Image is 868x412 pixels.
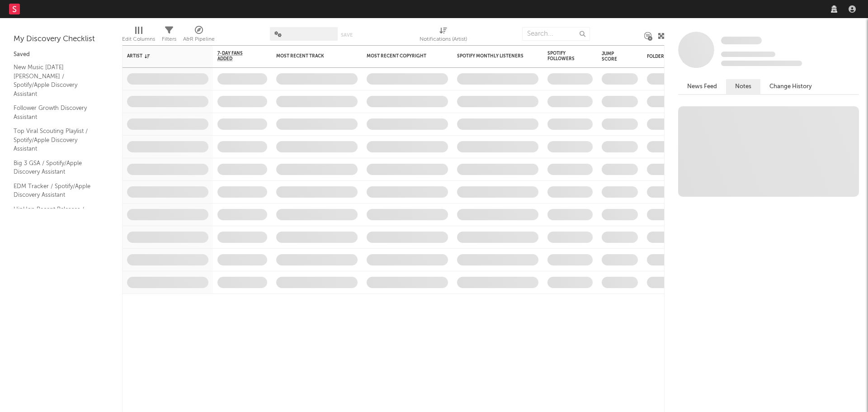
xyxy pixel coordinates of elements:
span: Tracking Since: [DATE] [721,52,775,57]
a: Some Artist [721,36,762,45]
button: Save [341,33,353,38]
button: News Feed [678,79,726,94]
a: HipHop Recent Releases / Spotify/Apple Discovery Assistant [14,204,99,232]
div: My Discovery Checklist [14,34,108,45]
div: Saved [14,49,108,60]
div: Notifications (Artist) [420,23,467,49]
div: Folders [647,54,715,59]
div: Most Recent Copyright [367,53,434,59]
div: Edit Columns [122,34,155,45]
a: Top Viral Scouting Playlist / Spotify/Apple Discovery Assistant [14,126,99,154]
span: 0 fans last week [721,61,802,66]
div: Most Recent Track [276,53,344,59]
input: Search... [522,27,590,41]
a: Big 3 GSA / Spotify/Apple Discovery Assistant [14,158,99,177]
div: Jump Score [602,51,624,62]
button: Change History [760,79,821,94]
div: Spotify Followers [547,51,579,62]
div: A&R Pipeline [183,23,215,49]
div: Spotify Monthly Listeners [457,53,525,59]
div: Filters [162,23,176,49]
span: 7-Day Fans Added [217,51,254,62]
div: Notifications (Artist) [420,34,467,45]
div: A&R Pipeline [183,34,215,45]
a: Follower Growth Discovery Assistant [14,103,99,122]
button: Notes [726,79,760,94]
div: Artist [127,53,195,59]
span: Some Artist [721,37,762,44]
a: EDM Tracker / Spotify/Apple Discovery Assistant [14,181,99,200]
div: Filters [162,34,176,45]
a: New Music [DATE] [PERSON_NAME] / Spotify/Apple Discovery Assistant [14,62,99,99]
div: Edit Columns [122,23,155,49]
